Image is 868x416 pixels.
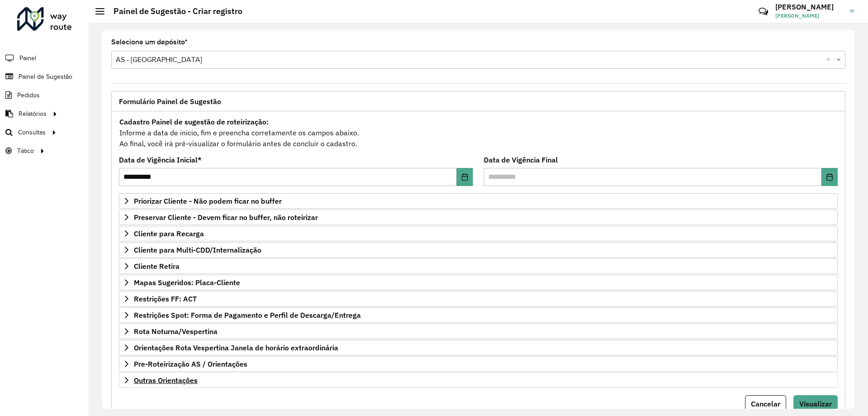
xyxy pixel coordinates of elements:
[119,356,838,372] a: Pre-Roteirização AS / Orientações
[119,340,838,355] a: Orientações Rota Vespertina Janela de horário extraordinária
[119,324,838,339] a: Rota Noturna/Vespertina
[775,3,843,11] h3: [PERSON_NAME]
[111,37,188,48] label: Selecione um depósito
[745,395,786,412] button: Cancelar
[134,360,247,368] span: Pre-Roteirização AS / Orientações
[119,373,838,388] a: Outras Orientações
[119,98,221,105] span: Formulário Painel de Sugestão
[134,263,179,270] span: Cliente Retira
[119,193,838,209] a: Priorizar Cliente - Não podem ficar no buffer
[826,54,834,65] span: Clear all
[134,295,197,302] span: Restrições FF: ACT
[19,53,36,63] span: Painel
[119,117,269,126] strong: Cadastro Painel de sugestão de roteirização:
[104,6,242,16] h2: Painel de Sugestão - Criar registro
[134,197,282,205] span: Priorizar Cliente - Não podem ficar no buffer
[134,344,338,351] span: Orientações Rota Vespertina Janela de horário extraordinária
[134,377,198,384] span: Outras Orientações
[134,230,204,237] span: Cliente para Recarga
[457,168,473,186] button: Choose Date
[119,154,202,165] label: Data de Vigência Inicial
[119,275,838,290] a: Mapas Sugeridos: Placa-Cliente
[775,12,843,20] span: [PERSON_NAME]
[134,279,240,286] span: Mapas Sugeridos: Placa-Cliente
[119,210,838,225] a: Preservar Cliente - Devem ficar no buffer, não roteirizar
[119,258,838,274] a: Cliente Retira
[119,307,838,323] a: Restrições Spot: Forma de Pagamento e Perfil de Descarga/Entrega
[18,128,46,137] span: Consultas
[119,116,838,149] div: Informe a data de inicio, fim e preencha corretamente os campos abaixo. Ao final, você irá pré-vi...
[119,226,838,241] a: Cliente para Recarga
[134,214,318,221] span: Preservar Cliente - Devem ficar no buffer, não roteirizar
[754,2,773,21] a: Contato Rápido
[751,399,780,408] span: Cancelar
[17,91,40,100] span: Pedidos
[119,291,838,306] a: Restrições FF: ACT
[119,242,838,258] a: Cliente para Multi-CDD/Internalização
[799,399,832,408] span: Visualizar
[793,395,838,412] button: Visualizar
[134,311,361,319] span: Restrições Spot: Forma de Pagamento e Perfil de Descarga/Entrega
[19,109,47,119] span: Relatórios
[484,154,558,165] label: Data de Vigência Final
[134,328,217,335] span: Rota Noturna/Vespertina
[19,72,72,81] span: Painel de Sugestão
[17,146,34,156] span: Tático
[134,246,261,253] span: Cliente para Multi-CDD/Internalização
[821,168,838,186] button: Choose Date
